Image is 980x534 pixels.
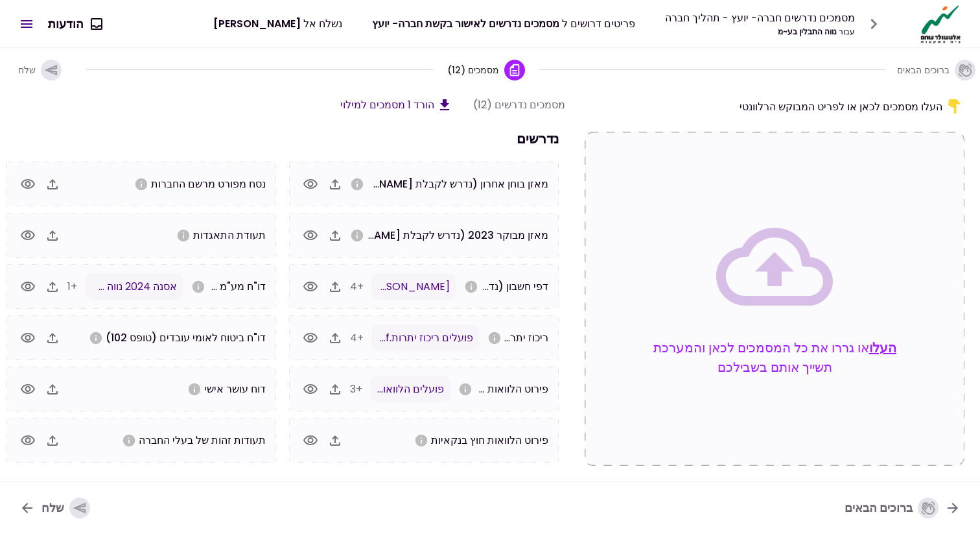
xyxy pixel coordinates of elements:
span: עבור [839,26,855,37]
span: מאזן מבוקר 2023 (נדרש לקבלת [PERSON_NAME] ירוק) [288,228,548,243]
div: מסמכים נדרשים (12) [473,97,565,113]
svg: אנא העלו דפי חשבון ל3 חודשים האחרונים לכל החשבונות בנק [464,280,478,294]
svg: אנא העלו ריכוז יתרות עדכני בבנקים, בחברות אשראי חוץ בנקאיות ובחברות כרטיסי אשראי [487,331,502,345]
svg: אנא הורידו את הטופס מלמעלה. יש למלא ולהחזיר חתום על ידי הבעלים [187,382,202,396]
button: ברוכים הבאים [900,49,972,91]
svg: אנא העלו טופס 102 משנת 2023 ועד היום [89,331,103,345]
div: מסמכים נדרשים חברה- יועץ - תהליך חברה [665,10,855,26]
button: ברוכים הבאים [834,491,971,525]
span: שלח [18,64,36,77]
div: נשלח אל [213,16,342,32]
span: מסמכים נדרשים לאישור בקשת חברה- יועץ [372,16,559,31]
button: הודעות [38,7,112,41]
p: או גררו את כל המסמכים לכאן והמערכת תשייך אותם בשבילכם [636,338,913,377]
button: שלח [8,49,72,91]
span: פועלים הלוואות.pdf [356,382,444,396]
span: +4 [350,279,364,294]
span: +4 [350,330,364,345]
img: Logo [917,4,964,44]
span: אסנה 2024 נווה תבלין.pdf [61,279,177,294]
span: ריכוז יתרות [500,330,548,345]
span: +3 [350,382,362,396]
button: העלו [869,338,896,358]
svg: אנא העלו מאזן מבוקר לשנה 2023 [350,228,364,243]
div: העלו מסמכים לכאן או לפריט המבוקש הרלוונטי [585,97,964,116]
span: תעודת התאגדות [193,228,266,243]
span: פירוט הלוואות חוץ בנקאיות [431,433,548,448]
span: פירוט הלוואות בנקאיות [449,382,548,396]
span: תעודות זהות של בעלי החברה [139,433,266,448]
span: נסח מפורט מרשם החברות [151,176,266,191]
div: ברוכים הבאים [845,498,939,518]
span: דו"ח ביטוח לאומי עובדים (טופס 102) [106,330,266,345]
button: מסמכים (12) [447,49,525,91]
button: הורד 1 מסמכים למילוי [340,97,452,113]
div: נווה התבלין בע~מ [665,26,855,38]
span: דו"ח מע"מ (ESNA) [181,279,266,294]
span: פועלים ריכוז יתרות.pdf [372,330,473,345]
span: ברוכים הבאים [897,64,950,77]
svg: אנא העלו דו"ח מע"מ (ESNA) משנת 2023 ועד היום [191,280,205,294]
div: שלח [41,498,90,518]
span: דוח עושר אישי [204,382,266,396]
svg: במידה ונערכת הנהלת חשבונות כפולה בלבד [350,177,364,191]
span: מסמכים (12) [447,64,499,77]
span: +1 [67,279,77,294]
svg: אנא העלו נסח חברה מפורט כולל שעבודים [134,177,148,191]
span: [PERSON_NAME] [213,16,301,31]
svg: אנא העלו תעודת התאגדות של החברה [176,228,191,243]
button: שלח [9,491,100,525]
div: פריטים דרושים ל [372,16,635,32]
span: מאזן בוחן אחרון (נדרש לקבלת [PERSON_NAME] ירוק) [300,176,548,191]
svg: אנא העלו צילום תעודת זהות של כל בעלי מניות החברה (לת.ז. ביומטרית יש להעלות 2 צדדים) [122,433,136,448]
svg: אנא העלו פרוט הלוואות חוץ בנקאיות של החברה [414,433,428,448]
svg: אנא העלו פרוט הלוואות מהבנקים [458,382,472,396]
